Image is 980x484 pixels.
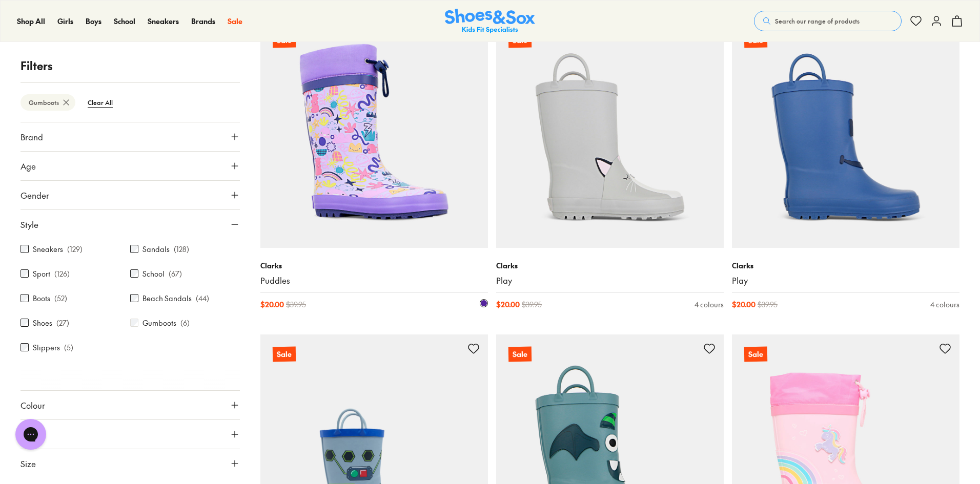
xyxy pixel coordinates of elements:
[21,420,240,449] button: Price
[260,299,284,310] span: $ 20.00
[57,16,73,27] a: Girls
[21,457,36,470] span: Size
[228,16,242,27] a: Sale
[54,268,70,279] p: ( 126 )
[21,57,240,74] p: Filters
[148,16,179,26] span: Sneakers
[273,347,296,362] p: Sale
[33,244,63,255] label: Sneakers
[21,160,36,172] span: Age
[57,16,73,26] span: Girls
[21,189,49,201] span: Gender
[114,16,135,26] span: School
[191,16,215,27] a: Brands
[228,16,242,26] span: Sale
[744,33,767,48] p: Sale
[445,9,535,34] img: SNS_Logo_Responsive.svg
[732,20,959,248] a: Sale
[732,299,756,310] span: $ 20.00
[33,268,50,279] label: Sport
[17,16,45,26] span: Shop All
[732,275,959,286] a: Play
[21,152,240,180] button: Age
[180,318,190,328] p: ( 6 )
[286,299,306,310] span: $ 39.95
[496,260,724,271] p: Clarks
[754,11,902,31] button: Search our range of products
[196,293,209,304] p: ( 44 )
[191,16,215,26] span: Brands
[64,342,73,353] p: ( 5 )
[775,16,860,26] span: Search our range of products
[174,244,189,255] p: ( 128 )
[21,399,45,411] span: Colour
[508,347,532,362] p: Sale
[508,33,532,48] p: Sale
[21,131,43,143] span: Brand
[21,122,240,151] button: Brand
[21,218,38,230] span: Style
[732,260,959,271] p: Clarks
[260,260,488,271] p: Clarks
[260,20,488,248] a: Sale
[744,347,767,362] p: Sale
[496,20,724,248] a: Sale
[21,210,240,239] button: Style
[142,293,192,304] label: Beach Sandals
[522,299,542,310] span: $ 39.95
[148,16,179,27] a: Sneakers
[114,16,135,27] a: School
[142,318,176,328] label: Gumboots
[445,9,535,34] a: Shoes & Sox
[33,318,52,328] label: Shoes
[86,16,101,27] a: Boys
[930,299,959,310] div: 4 colours
[21,449,240,478] button: Size
[142,268,165,279] label: School
[260,275,488,286] a: Puddles
[496,275,724,286] a: Play
[758,299,778,310] span: $ 39.95
[33,342,60,353] label: Slippers
[86,16,101,26] span: Boys
[54,293,67,304] p: ( 52 )
[142,244,170,255] label: Sandals
[21,94,75,111] btn: Gumboots
[17,16,45,27] a: Shop All
[695,299,724,310] div: 4 colours
[21,391,240,419] button: Colour
[79,93,121,112] btn: Clear All
[496,299,520,310] span: $ 20.00
[169,268,182,279] p: ( 67 )
[67,244,83,255] p: ( 129 )
[33,293,50,304] label: Boots
[10,415,51,453] iframe: Gorgias live chat messenger
[56,318,69,328] p: ( 27 )
[21,181,240,209] button: Gender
